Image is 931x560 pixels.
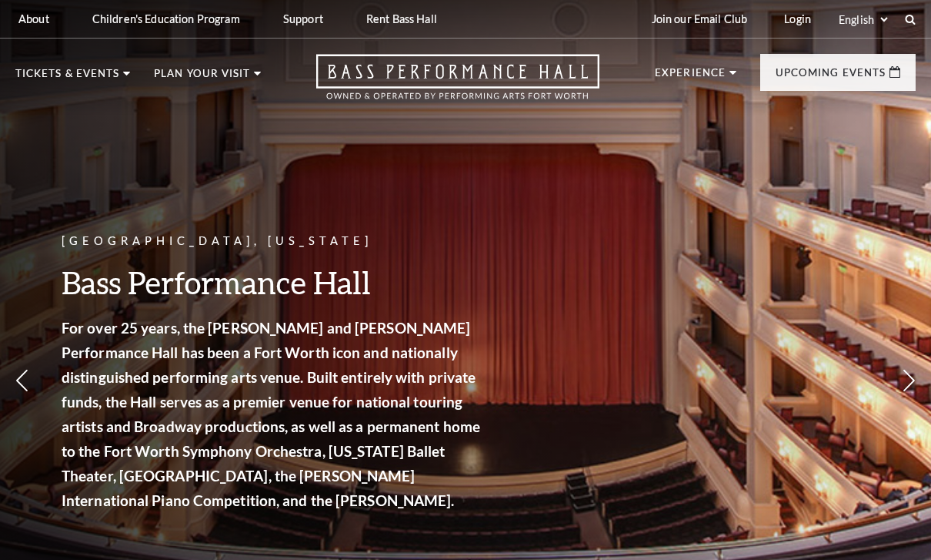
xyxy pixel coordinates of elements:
p: About [18,12,49,25]
h3: Bass Performance Hall [62,263,485,302]
p: Plan Your Visit [154,69,250,87]
p: Children's Education Program [92,12,240,25]
p: Upcoming Events [776,68,886,86]
p: Experience [655,68,726,86]
p: Rent Bass Hall [366,12,437,25]
p: Tickets & Events [15,69,119,87]
select: Select: [836,12,890,27]
strong: For over 25 years, the [PERSON_NAME] and [PERSON_NAME] Performance Hall has been a Fort Worth ico... [62,319,480,509]
p: Support [283,12,323,25]
p: [GEOGRAPHIC_DATA], [US_STATE] [62,232,485,251]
